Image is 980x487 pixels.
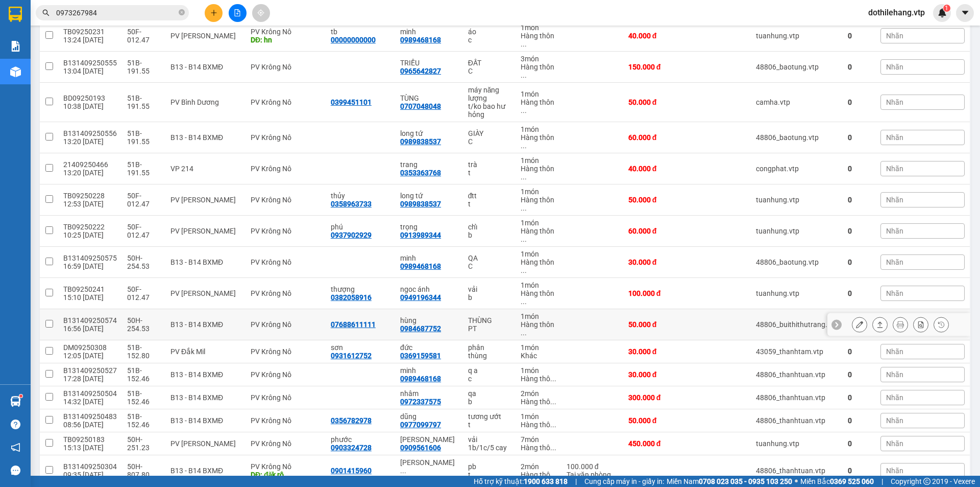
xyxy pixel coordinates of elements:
div: 15:13 [DATE] [63,444,117,452]
div: ngoc ánh [400,285,458,293]
div: máy năng lượng [468,86,510,102]
div: 0989838537 [400,200,441,208]
div: 1 món [521,281,556,289]
div: 51B-152.46 [127,366,160,383]
span: close-circle [179,9,185,15]
div: 07688611111 [331,320,376,329]
div: 0375050707 [400,475,441,483]
div: b [468,231,510,239]
div: 0358963733 [331,200,372,208]
div: VP 214 [170,165,240,173]
div: minh [400,254,458,262]
div: 0 [848,227,870,235]
div: 16:56 [DATE] [63,324,117,333]
div: 43059_thanhtam.vtp [756,347,838,356]
button: file-add [229,4,247,22]
div: 50F-012.47 [127,28,160,44]
div: trọng [400,223,458,231]
div: 30.000 đ [628,370,684,379]
div: 13:20 [DATE] [63,169,117,177]
div: phước [331,435,390,444]
div: B13 - B14 BXMĐ [170,393,240,402]
span: ... [521,235,527,243]
div: 0 [848,32,870,40]
span: ... [521,204,527,212]
div: C [468,262,510,270]
span: 1 [945,5,948,12]
div: 1b/1c/5 cay [468,444,510,452]
div: 50.000 đ [628,416,684,425]
div: Hàng thông thường [521,320,556,337]
span: ... [521,71,527,79]
div: t [468,471,510,479]
div: 48806_thanhtuan.vtp [756,467,838,475]
div: TÙNG [400,94,458,102]
div: thủy [331,192,390,200]
div: 48806_baotung.vtp [756,258,838,266]
div: 50H-807.80 [127,462,160,479]
div: 0965642827 [400,67,441,75]
div: 16:59 [DATE] [63,262,117,270]
div: 0 [848,416,870,425]
button: caret-down [956,4,974,22]
div: dũng [400,412,458,421]
div: 3 món [521,55,556,63]
div: áo [468,28,510,36]
div: 15:10 [DATE] [63,293,117,302]
div: 0 [848,133,870,142]
span: Nhãn [886,196,903,204]
div: Hàng thông thường [521,421,556,429]
div: q a [468,366,510,375]
div: B13 - B14 BXMĐ [170,258,240,266]
div: B131409250555 [63,59,117,67]
div: minh [400,28,458,36]
div: PV Bình Dương [170,98,240,106]
div: pb [468,462,510,471]
div: b [468,398,510,406]
div: 2 món [521,389,556,398]
div: t [468,169,510,177]
div: tuanhung.vtp [756,196,838,204]
div: TRIỀU [400,59,458,67]
div: 48806_buithithutrang.vtp [756,320,838,329]
div: 12:53 [DATE] [63,200,117,208]
div: B13 - B14 BXMĐ [170,370,240,379]
span: question-circle [11,420,20,429]
div: 100.000 đ [628,289,684,297]
div: 40.000 đ [628,165,684,173]
div: 300.000 đ [628,393,684,402]
div: đức [400,343,458,352]
div: 00000000000 [331,36,376,44]
div: 50H-251.23 [127,435,160,452]
div: 0949196344 [400,293,441,302]
div: B131409250504 [63,389,117,398]
div: qa [468,389,510,398]
div: Hàng thông thường [521,133,556,150]
div: b [468,293,510,302]
div: 1 món [521,188,556,196]
div: 14:32 [DATE] [63,398,117,406]
div: PV Krông Nô [251,416,321,425]
div: đtt [468,192,510,200]
div: 0901415960 [331,467,372,475]
div: tuanhung.vtp [756,32,838,40]
div: 48806_thanhtuan.vtp [756,416,838,425]
div: 0369159581 [400,352,441,360]
div: Hàng thông thường [521,289,556,306]
div: PV Krông Nô [251,165,321,173]
div: Hàng thông thường [521,471,556,479]
div: 0 [848,165,870,173]
span: ... [550,421,556,429]
div: 21409250466 [63,160,117,169]
div: Hàng thông thường [521,398,556,406]
img: icon-new-feature [938,8,947,17]
div: HOÀNG ANH [400,435,458,444]
div: phú [331,223,390,231]
div: tuanhung.vtp [756,227,838,235]
span: Nhãn [886,439,903,448]
div: 2 món [521,462,556,471]
img: warehouse-icon [10,66,21,77]
div: B131409250575 [63,254,117,262]
div: TB09250231 [63,28,117,36]
div: 08:56 [DATE] [63,421,117,429]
